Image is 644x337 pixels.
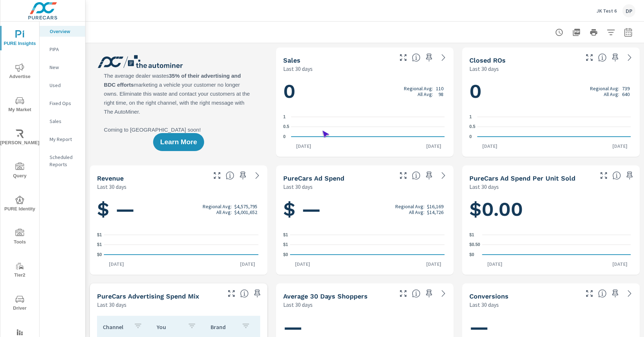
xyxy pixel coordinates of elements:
p: [DATE] [482,260,507,268]
button: Learn More [153,133,204,151]
p: Overview [50,28,79,35]
button: Apply Filters [604,25,618,40]
p: $4,001,652 [234,209,257,215]
h5: Average 30 Days Shoppers [283,292,368,300]
p: Regional Avg: [395,204,424,209]
p: 640 [622,91,630,97]
span: Driver [3,295,37,313]
div: Scheduled Reports [40,152,85,170]
button: Make Fullscreen [584,288,595,299]
a: See more details in report [624,52,635,63]
span: Number of vehicles sold by the dealership over the selected date range. [Source: This data is sou... [412,53,420,62]
text: $0 [97,252,102,257]
span: PURE Identity [3,196,37,213]
span: Tools [3,229,37,246]
div: My Report [40,134,85,145]
span: Save this to your personalized report [423,170,435,181]
p: Last 30 days [469,182,499,191]
p: My Report [50,136,79,143]
text: $0 [283,252,288,257]
text: $0 [469,252,474,257]
p: Last 30 days [97,300,126,309]
p: All Avg: [216,209,232,215]
p: Last 30 days [283,300,313,309]
text: 0 [283,134,286,139]
div: New [40,62,85,73]
p: [DATE] [607,142,632,150]
h5: Conversions [469,292,509,300]
p: [DATE] [421,142,446,150]
h1: 0 [283,79,446,104]
p: $4,575,795 [234,204,257,209]
span: Save this to your personalized report [423,52,435,63]
button: "Export Report to PDF" [569,25,584,40]
p: Fixed Ops [50,100,79,107]
p: Used [50,82,79,89]
text: $1 [283,242,288,247]
span: My Market [3,96,37,114]
h1: $ — [97,197,260,222]
a: See more details in report [438,52,449,63]
p: Sales [50,118,79,125]
p: [DATE] [235,260,260,268]
a: See more details in report [438,170,449,181]
span: Total cost of media for all PureCars channels for the selected dealership group over the selected... [412,171,420,180]
span: Save this to your personalized report [252,288,263,299]
span: Tier2 [3,262,37,279]
p: 739 [622,86,630,91]
button: Select Date Range [621,25,635,40]
button: Make Fullscreen [584,52,595,63]
text: $1 [97,242,102,247]
div: Used [40,80,85,91]
p: All Avg: [604,91,619,97]
text: $0.50 [469,242,480,247]
span: Learn More [160,139,197,145]
button: Make Fullscreen [598,170,609,181]
p: [DATE] [607,260,632,268]
p: Regional Avg: [404,86,433,91]
button: Print Report [586,25,601,40]
text: $1 [469,232,474,237]
p: $14,726 [427,209,443,215]
p: 110 [436,86,443,91]
span: Save this to your personalized report [609,52,621,63]
text: $1 [97,232,102,237]
p: [DATE] [291,142,316,150]
button: Make Fullscreen [397,52,409,63]
p: Channel [103,323,128,331]
p: You [157,323,182,331]
h1: $ — [283,197,446,222]
p: All Avg: [409,209,424,215]
h5: Revenue [97,174,124,182]
a: See more details in report [252,170,263,181]
text: 1 [283,114,286,119]
p: [DATE] [421,260,446,268]
button: Make Fullscreen [397,170,409,181]
h5: PureCars Ad Spend Per Unit Sold [469,174,575,182]
span: A rolling 30 day total of daily Shoppers on the dealership website, averaged over the selected da... [412,289,420,298]
span: Save this to your personalized report [624,170,635,181]
p: $16,169 [427,204,443,209]
p: Last 30 days [469,300,499,309]
p: Brand [211,323,236,331]
span: Query [3,163,37,180]
p: [DATE] [477,142,502,150]
p: Last 30 days [283,182,313,191]
span: Save this to your personalized report [423,288,435,299]
span: Average cost of advertising per each vehicle sold at the dealer over the selected date range. The... [612,171,621,180]
button: Make Fullscreen [211,170,223,181]
span: The number of dealer-specified goals completed by a visitor. [Source: This data is provided by th... [598,289,607,298]
div: Fixed Ops [40,98,85,109]
p: All Avg: [418,91,433,97]
p: [DATE] [290,260,315,268]
span: Advertise [3,63,37,81]
h1: $0.00 [469,197,632,222]
div: DP [622,4,635,17]
span: This table looks at how you compare to the amount of budget you spend per channel as opposed to y... [240,289,249,298]
span: Number of Repair Orders Closed by the selected dealership group over the selected time range. [So... [598,53,607,62]
text: 0.5 [283,124,289,129]
div: Overview [40,26,85,37]
p: JK Test 6 [597,8,617,14]
p: Last 30 days [469,64,499,73]
button: Make Fullscreen [226,288,237,299]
